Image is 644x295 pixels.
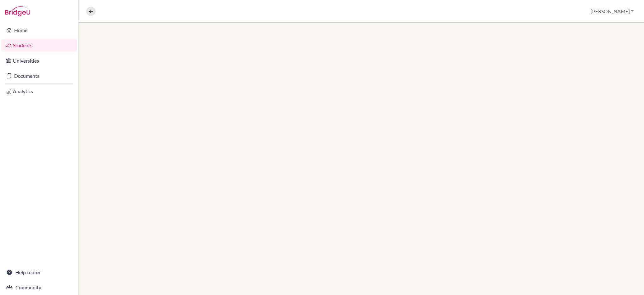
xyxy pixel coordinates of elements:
[1,24,77,37] a: Home
[1,281,77,294] a: Community
[1,70,77,82] a: Documents
[1,85,77,98] a: Analytics
[5,6,30,16] img: Bridge-U
[1,39,77,52] a: Students
[1,54,77,67] a: Universities
[1,266,77,279] a: Help center
[588,5,636,17] button: [PERSON_NAME]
